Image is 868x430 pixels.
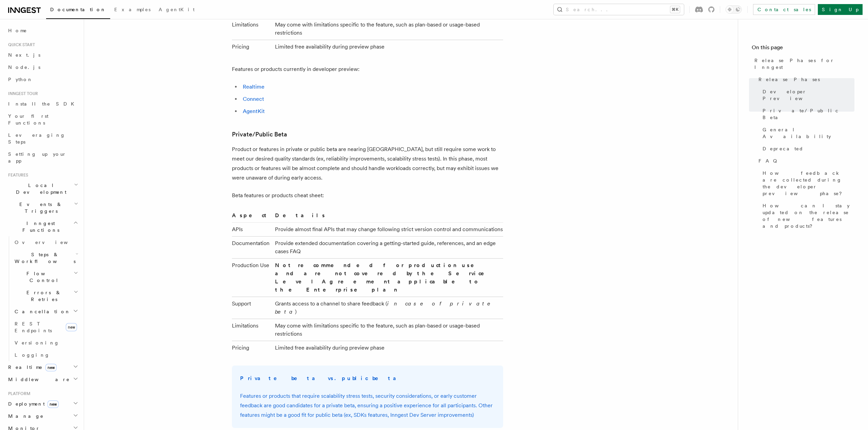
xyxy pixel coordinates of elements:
button: Deploymentnew [5,398,80,410]
span: Realtime [5,364,57,371]
a: Logging [12,349,80,361]
a: Realtime [243,83,264,90]
td: Limited free availability during preview phase [272,40,503,54]
button: Events & Triggers [5,198,80,217]
span: Flow Control [12,270,74,284]
button: Errors & Retries [12,286,80,305]
a: Setting up your app [5,148,80,167]
p: Features or products currently in developer preview: [232,64,503,74]
span: Deprecated [763,145,804,152]
a: Versioning [12,337,80,349]
span: Cancellation [12,308,71,315]
a: Developer Preview [760,86,854,105]
p: Features or products that require scalability stress tests, security considerations, or early cus... [240,391,495,420]
a: Python [5,73,80,86]
span: Release Phases [758,76,820,83]
span: Setting up your app [8,151,66,164]
td: Grants access to a channel to share feedback ( ) [272,297,503,319]
span: Versioning [15,340,59,345]
span: Inngest tour [5,91,38,96]
span: Features [5,172,28,178]
a: Release Phases for Inngest [752,54,854,73]
span: Middleware [5,376,70,383]
td: Pricing [232,341,272,355]
a: Your first Functions [5,110,80,129]
a: Deprecated [760,143,854,155]
a: AgentKit [155,2,199,18]
a: Release Phases [756,73,854,86]
div: Inngest Functions [5,236,80,361]
span: new [66,323,77,331]
a: Private/Public Beta [232,130,287,139]
span: How feedback are collected during the developer preview phase? [763,170,854,197]
a: FAQ [756,155,854,167]
a: Contact sales [753,4,815,15]
td: Pricing [232,40,272,54]
span: Logging [15,352,50,358]
a: Leveraging Steps [5,129,80,148]
span: Release Phases for Inngest [754,57,854,71]
span: Documentation [50,7,106,12]
span: Examples [114,7,151,12]
td: Provide extended documentation covering a getting-started guide, references, and an edge cases FAQ [272,236,503,258]
h4: On this page [752,43,854,54]
span: Install the SDK [8,101,78,107]
span: Developer Preview [763,88,854,102]
td: Provide almost final APIs that may change following strict version control and communications [272,222,503,236]
button: Steps & Workflows [12,248,80,267]
span: Manage [5,413,44,419]
em: in case of private beta [275,300,494,315]
button: Inngest Functions [5,217,80,236]
td: Production Use [232,258,272,297]
td: Limitations [232,18,272,40]
a: AgentKit [243,108,265,114]
span: Deployment [5,400,59,407]
span: FAQ [758,157,781,164]
td: APIs [232,222,272,236]
span: AgentKit [159,7,195,12]
span: Quick start [5,42,35,48]
a: Next.js [5,49,80,61]
a: Sign Up [818,4,863,15]
a: Connect [243,96,264,102]
strong: Private beta vs. public beta [240,375,404,381]
a: How can I stay updated on the release of new features and products? [760,200,854,232]
a: How feedback are collected during the developer preview phase? [760,167,854,200]
a: Documentation [46,2,110,19]
kbd: ⌘K [670,6,680,13]
td: May come with limitations specific to the feature, such as plan-based or usage-based restrictions [272,319,503,341]
span: Private/Public Beta [763,107,854,121]
td: Support [232,297,272,319]
a: General Availability [760,124,854,143]
a: Home [5,24,80,37]
p: Beta features or products cheat sheet: [232,191,503,200]
td: Documentation [232,236,272,258]
a: Examples [110,2,155,18]
th: Aspect [232,211,272,223]
span: Home [8,27,27,34]
td: Limited free availability during preview phase [272,341,503,355]
td: May come with limitations specific to the feature, such as plan-based or usage-based restrictions [272,18,503,40]
span: Local Development [5,182,74,195]
span: Overview [15,240,84,245]
span: Steps & Workflows [12,251,76,265]
a: Private/Public Beta [760,105,854,124]
span: Errors & Retries [12,289,74,303]
span: Your first Functions [8,113,48,126]
a: REST Endpointsnew [12,318,80,337]
span: Inngest Functions [5,220,73,233]
span: How can I stay updated on the release of new features and products? [763,202,854,229]
span: Platform [5,391,31,396]
strong: Not recommended for production use and are not covered by the Service Level Agreement applicable ... [275,262,494,293]
button: Search...⌘K [554,4,684,15]
a: Node.js [5,61,80,73]
button: Cancellation [12,305,80,318]
button: Middleware [5,373,80,386]
th: Details [272,211,503,223]
span: REST Endpoints [15,321,52,333]
button: Toggle dark mode [726,5,742,14]
a: Install the SDK [5,98,80,110]
span: Next.js [8,52,40,58]
span: General Availability [763,126,854,140]
a: Overview [12,236,80,248]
